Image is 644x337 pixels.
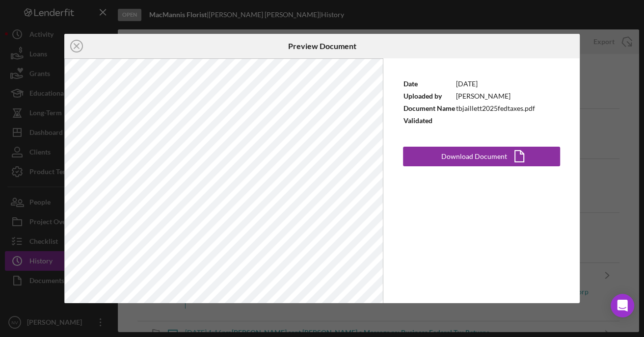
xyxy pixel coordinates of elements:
td: [PERSON_NAME] [456,90,536,103]
td: [DATE] [456,78,536,90]
b: Uploaded by [403,92,442,100]
div: Open Intercom Messenger [611,294,634,317]
b: Document Name [403,104,455,112]
div: Download Document [441,147,507,166]
td: tbjaillett2025fedtaxes.pdf [456,103,536,115]
button: Download Document [403,147,560,166]
b: Validated [403,116,432,125]
b: Date [403,79,418,88]
h6: Preview Document [288,42,356,51]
